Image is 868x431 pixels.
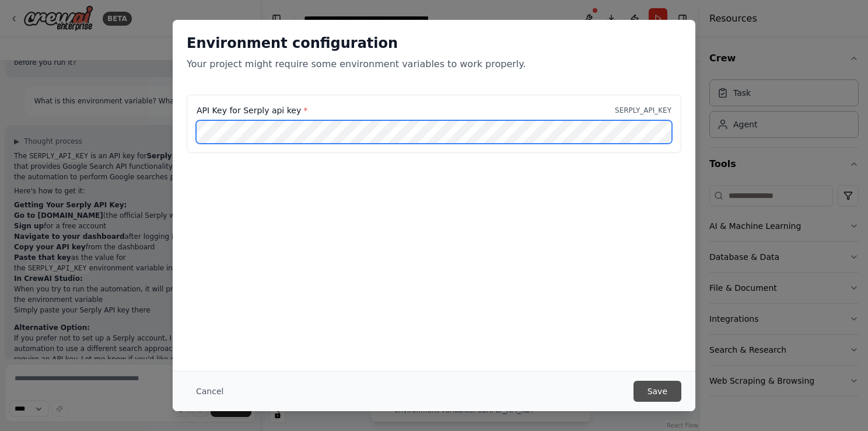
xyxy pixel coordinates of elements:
button: Save [633,381,681,402]
p: SERPLY_API_KEY [615,106,671,115]
p: Your project might require some environment variables to work properly. [187,57,681,71]
h2: Environment configuration [187,34,681,53]
button: Cancel [187,381,233,402]
label: API Key for Serply api key [197,105,307,116]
